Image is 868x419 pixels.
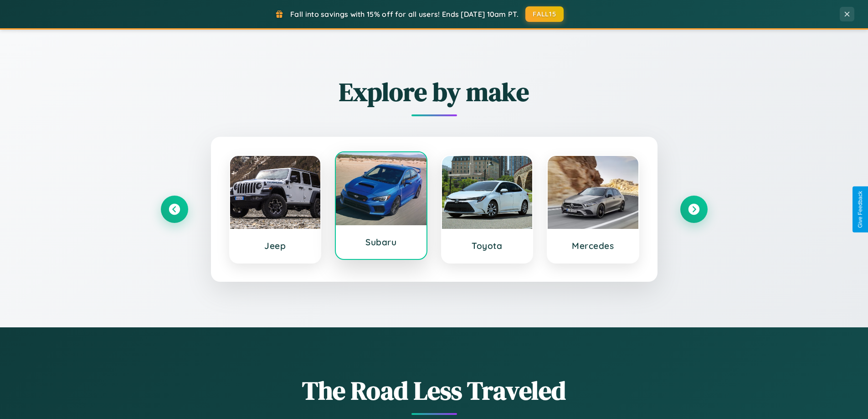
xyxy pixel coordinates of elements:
h2: Explore by make [161,74,708,109]
h3: Jeep [239,240,312,251]
h3: Mercedes [557,240,629,251]
h3: Toyota [451,240,524,251]
button: FALL15 [525,6,564,22]
h1: The Road Less Traveled [161,373,708,408]
h3: Subaru [345,237,417,248]
div: Give Feedback [857,191,863,228]
span: Fall into savings with 15% off for all users! Ends [DATE] 10am PT. [290,10,519,19]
